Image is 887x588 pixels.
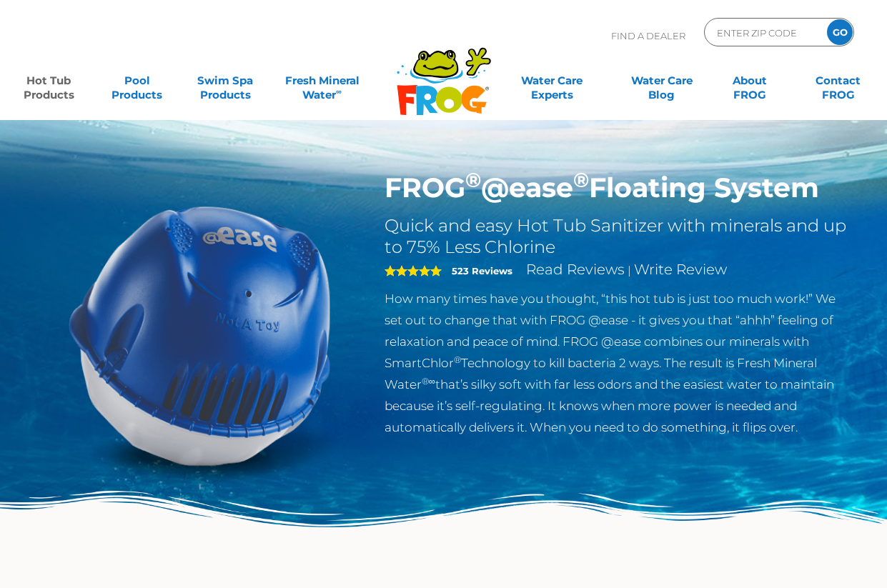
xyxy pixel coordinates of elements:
[454,354,461,365] sup: ®
[715,66,784,95] a: AboutFROG
[526,261,625,278] a: Read Reviews
[628,66,696,95] a: Water CareBlog
[14,66,83,95] a: Hot TubProducts
[385,265,442,276] span: 5
[573,167,589,192] sup: ®
[279,66,365,95] a: Fresh MineralWater∞
[452,265,512,276] strong: 523 Reviews
[191,66,259,95] a: Swim SpaProducts
[36,171,364,499] img: hot-tub-product-atease-system.png
[611,18,685,54] p: Find A Dealer
[804,66,873,95] a: ContactFROG
[628,264,631,277] span: |
[336,86,342,96] sup: ∞
[385,215,851,258] h2: Quick and easy Hot Tub Sanitizer with minerals and up to 75% Less Chlorine
[385,171,851,204] h1: FROG @ease Floating System
[422,376,435,387] sup: ®∞
[496,66,608,95] a: Water CareExperts
[389,29,499,116] img: Frog Products Logo
[827,19,853,45] input: GO
[465,167,481,192] sup: ®
[103,66,172,95] a: PoolProducts
[634,261,727,278] a: Write Review
[385,288,851,438] p: How many times have you thought, “this hot tub is just too much work!” We set out to change that ...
